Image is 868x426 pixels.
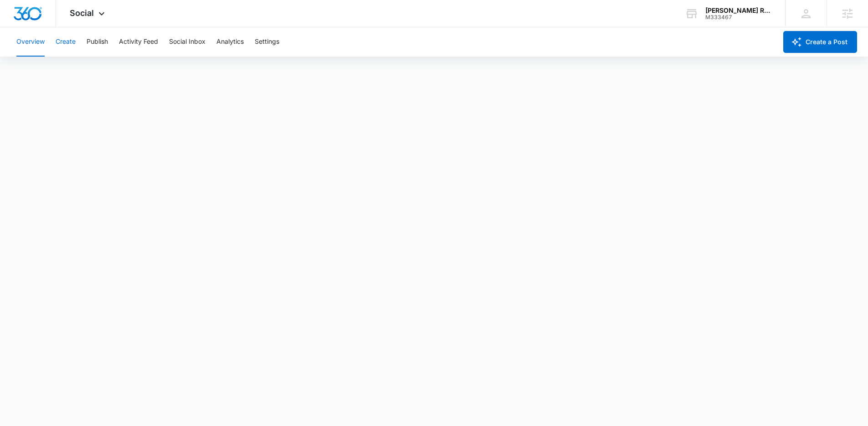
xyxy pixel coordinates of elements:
button: Publish [87,27,108,57]
button: Overview [16,27,45,57]
div: account name [705,7,772,14]
button: Create [56,27,76,57]
button: Analytics [216,27,244,57]
button: Create a Post [783,31,857,53]
div: account id [705,14,772,21]
button: Settings [255,27,279,57]
button: Social Inbox [169,27,205,57]
button: Activity Feed [119,27,158,57]
span: Social [70,8,94,18]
